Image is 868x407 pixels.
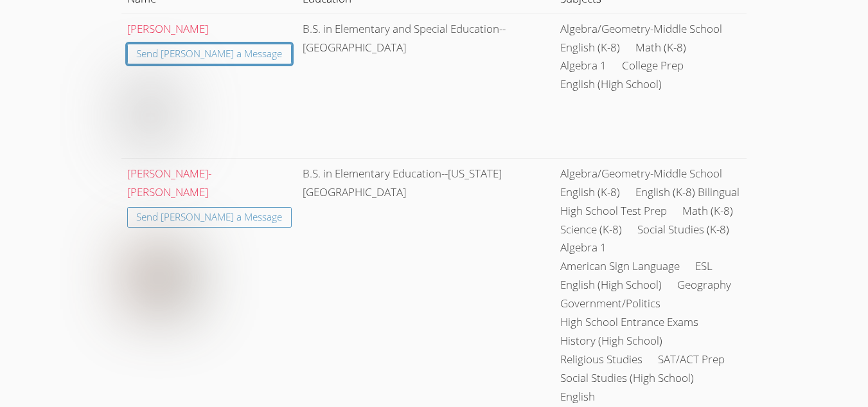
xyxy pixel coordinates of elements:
li: College Prep [622,57,684,75]
li: High School Test Prep [560,202,667,221]
li: Algebra/Geometry-Middle School [560,165,722,183]
li: English (High School) [560,75,662,94]
li: Algebra 1 [560,57,607,75]
li: Religious Studies [560,350,642,369]
a: Send [PERSON_NAME] a Message [127,207,292,228]
li: English (K-8) [560,183,620,202]
td: B.S. in Elementary and Special Education--[GEOGRAPHIC_DATA] [297,14,554,158]
img: avatar.png [127,83,173,147]
li: American Sign Language [560,257,680,276]
li: History (High School) [560,332,662,350]
li: Social Studies (High School) [560,369,694,388]
img: avatar.png [127,246,191,310]
li: Government/Politics [560,294,660,313]
li: English [560,388,595,406]
li: English (K-8) Bilingual [635,183,740,202]
li: English (High School) [560,276,662,294]
li: Math (K-8) [635,39,686,57]
li: ESL [695,257,713,276]
li: High School Entrance Exams [560,313,698,332]
a: [PERSON_NAME]-[PERSON_NAME] [127,166,211,199]
li: Geography [677,276,731,294]
li: SAT/ACT Prep [658,350,725,369]
li: Algebra 1 [560,239,607,257]
li: Science (K-8) [560,221,622,239]
li: English (K-8) [560,39,620,57]
li: Social Studies (K-8) [637,221,729,239]
li: Algebra/Geometry-Middle School [560,20,722,39]
a: Send [PERSON_NAME] a Message [127,44,292,65]
li: Math (K-8) [682,202,733,221]
a: [PERSON_NAME] [127,21,208,36]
